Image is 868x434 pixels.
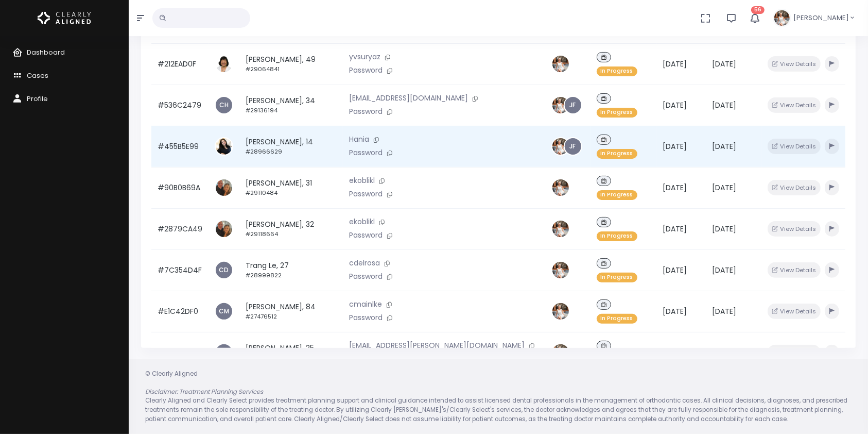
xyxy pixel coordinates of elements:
td: #212EAD0F [151,43,209,85]
p: Password [349,147,539,159]
span: [DATE] [663,59,687,69]
a: JF [565,97,581,113]
p: [EMAIL_ADDRESS][PERSON_NAME][DOMAIN_NAME] [349,340,539,352]
p: Password [349,65,539,76]
td: [PERSON_NAME], 31 [239,167,343,208]
span: [DATE] [663,141,687,152]
button: View Details [768,262,821,277]
small: #28999822 [246,271,282,279]
p: Password [349,312,539,324]
a: CH [216,97,232,113]
a: CM [216,303,232,320]
span: In Progress [597,273,637,282]
p: ekoblikl [349,216,539,228]
td: [PERSON_NAME], 25 [239,332,343,373]
a: JF [565,138,581,155]
span: [DATE] [713,182,737,193]
span: In Progress [597,190,637,200]
td: [PERSON_NAME], 34 [239,85,343,126]
button: View Details [768,304,821,319]
div: © Clearly Aligned Clearly Aligned and Clearly Select provides treatment planning support and clin... [135,370,862,424]
img: Logo Horizontal [38,7,91,29]
td: [PERSON_NAME], 49 [239,43,343,85]
small: #29117729 [246,28,276,37]
button: View Details [768,56,821,71]
em: Disclaimer: Treatment Planning Services [145,388,263,396]
span: In Progress [597,314,637,324]
button: View Details [768,345,821,360]
p: [EMAIL_ADDRESS][DOMAIN_NAME] [349,93,539,104]
p: Password [349,189,539,200]
span: [DATE] [713,141,737,152]
p: ekoblikl [349,175,539,187]
small: #29110484 [246,189,277,197]
p: cdelrosa [349,258,539,269]
span: [DATE] [713,59,737,69]
td: #8BCA84BB [151,332,209,373]
td: #2879CA49 [151,208,209,249]
span: [DATE] [713,306,737,316]
small: #28966629 [246,147,282,156]
span: [DATE] [713,224,737,234]
span: [DATE] [713,347,737,358]
td: #7C354D4F [151,249,209,291]
td: #536C2479 [151,85,209,126]
a: CD [216,262,232,278]
button: View Details [768,221,821,236]
td: #90B0B69A [151,167,209,208]
span: [DATE] [713,100,737,110]
span: [DATE] [663,347,687,358]
img: Header Avatar [773,9,791,27]
td: [PERSON_NAME], 32 [239,208,343,249]
small: #29064841 [246,65,280,73]
p: yvsuryaz [349,52,539,63]
span: In Progress [597,231,637,241]
button: View Details [768,139,821,154]
td: [PERSON_NAME], 84 [239,291,343,332]
p: cmainlke [349,299,539,310]
p: Password [349,271,539,282]
span: [DATE] [663,100,687,110]
small: #27476512 [246,312,277,321]
small: #29118664 [246,230,278,238]
span: [DATE] [713,265,737,275]
span: In Progress [597,66,637,76]
p: Password [349,106,539,118]
span: Dashboard [27,47,65,57]
p: Hania [349,134,539,145]
span: 56 [751,6,765,14]
span: [PERSON_NAME] [793,13,849,23]
a: AL [216,344,232,361]
td: [PERSON_NAME], 14 [239,126,343,167]
span: [DATE] [663,265,687,275]
span: Cases [27,71,48,80]
p: Password [349,230,539,241]
span: [DATE] [663,224,687,234]
span: [DATE] [663,182,687,193]
button: View Details [768,97,821,112]
button: View Details [768,180,821,195]
td: #455B5E99 [151,126,209,167]
td: #E1C42DF0 [151,291,209,332]
span: In Progress [597,108,637,118]
span: Profile [27,94,48,104]
small: #29136194 [246,106,277,114]
span: In Progress [597,149,637,159]
td: Trang Le, 27 [239,249,343,291]
span: [DATE] [663,306,687,316]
